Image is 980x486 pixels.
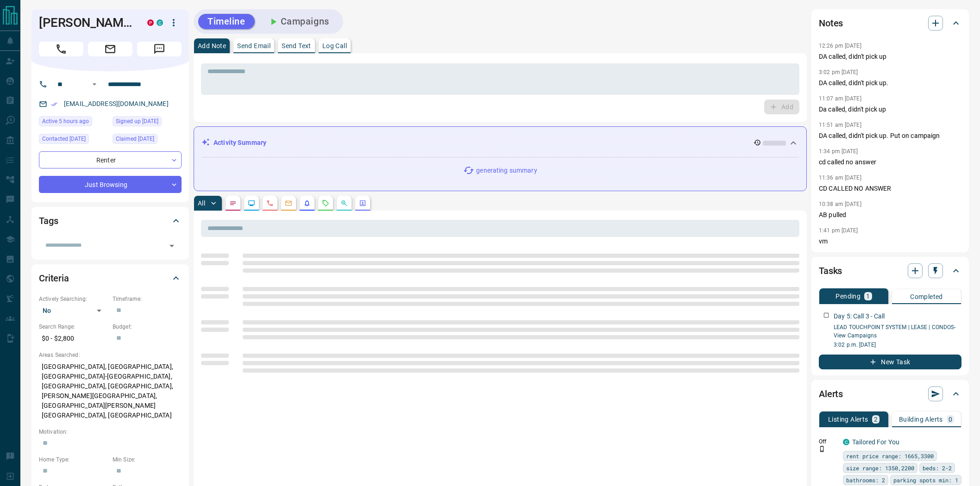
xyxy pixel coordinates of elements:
p: $0 - $2,800 [39,331,108,346]
p: 3:02 pm [DATE] [819,69,858,75]
span: beds: 2-2 [923,463,952,473]
h1: [PERSON_NAME] [39,15,133,30]
p: [GEOGRAPHIC_DATA], [GEOGRAPHIC_DATA], [GEOGRAPHIC_DATA]-[GEOGRAPHIC_DATA], [GEOGRAPHIC_DATA], [GE... [39,359,182,423]
div: Sat Jul 17 2021 [113,116,182,129]
p: 11:07 am [DATE] [819,95,861,102]
span: Call [39,42,83,56]
p: Send Email [237,43,270,49]
div: Mon Aug 11 2025 [39,134,108,147]
span: Contacted [DATE] [42,134,86,143]
p: Min Size: [113,455,182,464]
p: 1:41 pm [DATE] [819,227,858,234]
p: cd called no answer [819,157,961,167]
div: Tasks [819,260,961,282]
span: Message [137,42,182,56]
h2: Notes [819,16,843,31]
p: 2 [874,416,878,423]
p: Actively Searching: [39,295,108,303]
svg: Opportunities [340,199,348,207]
p: Da called, didn't pick up [819,105,961,114]
p: Activity Summary [214,138,266,148]
a: Tailored For You [852,438,899,446]
p: Timeframe: [113,295,182,303]
h2: Tasks [819,263,842,278]
div: No [39,303,108,318]
p: AB pulled [819,210,961,220]
div: Tags [39,210,182,232]
p: Listing Alerts [828,416,868,423]
p: CD CALLED NO ANSWER [819,184,961,193]
p: DA called, didn't pick up. Put on campaign [819,131,961,141]
p: Areas Searched: [39,351,182,359]
p: Building Alerts [899,416,943,423]
div: property.ca [147,19,154,26]
p: Send Text [282,43,311,49]
button: Open [165,239,178,252]
span: Claimed [DATE] [116,134,154,143]
p: DA called, didn't pick up. [819,78,961,88]
svg: Calls [266,199,274,207]
div: condos.ca [843,439,849,445]
p: 10:38 am [DATE] [819,201,861,207]
svg: Listing Alerts [303,199,311,207]
p: 11:36 am [DATE] [819,174,861,181]
p: 1:34 pm [DATE] [819,148,858,155]
p: Pending [836,293,861,299]
p: vm [819,237,961,246]
p: Search Range: [39,323,108,331]
svg: Lead Browsing Activity [248,199,255,207]
svg: Push Notification Only [819,446,825,452]
button: Timeline [198,14,255,29]
button: New Task [819,355,961,369]
svg: Emails [285,199,292,207]
p: Off [819,437,837,446]
span: rent price range: 1665,3300 [846,451,934,461]
svg: Agent Actions [359,199,366,207]
p: DA called, didn't pick up [819,52,961,62]
p: 12:26 pm [DATE] [819,43,861,49]
p: Home Type: [39,455,108,464]
div: Alerts [819,383,961,405]
span: bathrooms: 2 [846,475,885,485]
span: size range: 1350,2200 [846,463,914,473]
p: Day 5: Call 3 - Call [834,312,885,321]
div: Criteria [39,267,182,289]
a: LEAD TOUCHPOINT SYSTEM | LEASE | CONDOS- View Campaigns [834,324,956,339]
span: Active 5 hours ago [42,117,89,126]
p: 1 [866,293,870,299]
p: 3:02 p.m. [DATE] [834,341,961,349]
div: condos.ca [157,19,163,26]
p: Budget: [113,323,182,331]
h2: Tags [39,213,58,228]
svg: Requests [322,199,329,207]
div: Notes [819,12,961,34]
span: Signed up [DATE] [116,117,158,126]
div: Fri Apr 12 2024 [113,134,182,147]
p: 11:51 am [DATE] [819,122,861,128]
div: Activity Summary [201,134,799,151]
button: Campaigns [258,14,339,29]
p: Completed [910,293,943,300]
button: Open [89,79,100,90]
div: Just Browsing [39,176,182,193]
h2: Alerts [819,386,843,401]
div: Tue Aug 12 2025 [39,116,108,129]
svg: Notes [229,199,237,207]
p: Add Note [198,43,226,49]
h2: Criteria [39,271,69,286]
p: All [198,200,205,206]
p: 0 [949,416,952,423]
p: generating summary [476,166,537,175]
p: Motivation: [39,428,182,436]
span: Email [88,42,132,56]
svg: Email Verified [51,101,57,107]
p: Log Call [322,43,347,49]
span: parking spots min: 1 [893,475,958,485]
a: [EMAIL_ADDRESS][DOMAIN_NAME] [64,100,169,107]
div: Renter [39,151,182,168]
